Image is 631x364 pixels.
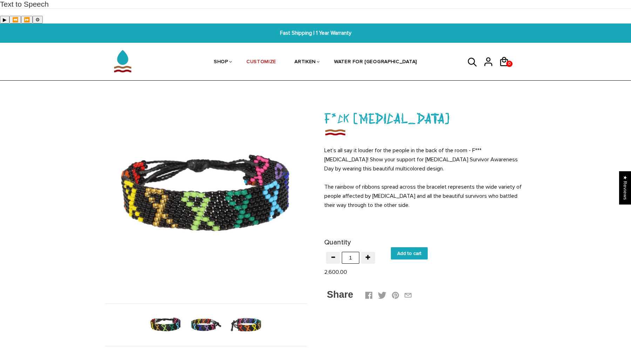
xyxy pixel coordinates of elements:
button: Settings [33,16,43,23]
button: Forward [21,16,33,23]
a: WATER FOR [GEOGRAPHIC_DATA] [334,44,417,81]
button: Previous [9,16,21,23]
span: Share [327,289,353,300]
span: 2,600.00 [324,269,347,276]
a: SHOP [214,44,228,81]
img: F*ck Cancer [105,95,307,296]
h1: F*ck [MEDICAL_DATA] [324,109,526,127]
a: 0 [499,69,515,70]
img: F*ck Cancer [148,307,184,343]
img: F*ck Cancer [324,127,346,137]
div: Page 1 [324,146,526,210]
label: Quantity [324,237,351,248]
input: Add to cart [391,247,428,259]
img: F*ck Cancer [228,307,264,343]
span: 0 [507,59,512,69]
span: Fast Shipping | 1 Year Warranty [194,29,437,37]
div: Click to open Judge.me floating reviews tab [619,171,631,204]
p: The rainbow of ribbons spread across the bracelet represents the wide variety of people affected ... [324,182,526,210]
a: ARTIKEN [294,44,316,81]
a: CUSTOMIZE [246,44,276,81]
p: Let’s all say it louder for the people in the back of the room - F*** [MEDICAL_DATA]! Show your s... [324,146,526,173]
img: F*ck Cancer [188,307,224,343]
